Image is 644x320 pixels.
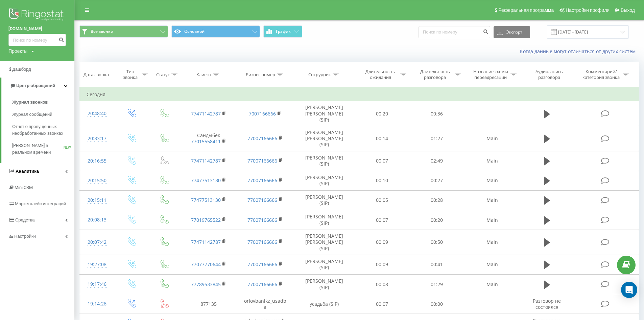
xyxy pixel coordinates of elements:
[409,275,464,294] td: 01:29
[293,294,355,314] td: усадьба (SIP)
[409,171,464,190] td: 00:27
[12,121,74,140] a: Отчет о пропущенных необработанных звонках
[355,230,409,255] td: 00:09
[355,275,409,294] td: 00:08
[87,258,108,271] div: 19:27:08
[191,261,221,268] a: 77077770644
[409,151,464,171] td: 02:49
[15,201,66,206] span: Маркетплейс интеграций
[533,298,561,310] span: Разговор не состоялся
[355,126,409,151] td: 00:14
[8,7,66,24] img: Ringostat logo
[12,108,74,121] a: Журнал сообщений
[409,101,464,126] td: 00:36
[247,281,277,287] a: 77007166666
[263,25,302,38] button: График
[196,72,211,78] div: Клиент
[409,190,464,210] td: 00:28
[293,190,355,210] td: [PERSON_NAME] (SIP)
[87,213,108,227] div: 20:08:13
[87,154,108,168] div: 20:16:55
[8,34,66,46] input: Поиск по номеру
[581,69,621,80] div: Комментарий/категория звонка
[12,140,74,158] a: [PERSON_NAME] в реальном времениNEW
[15,185,33,190] span: Mini CRM
[191,217,221,223] a: 77019765522
[355,255,409,274] td: 00:09
[87,278,108,291] div: 19:17:46
[464,151,521,171] td: Main
[87,174,108,187] div: 20:15:50
[293,230,355,255] td: [PERSON_NAME] [PERSON_NAME] (SIP)
[237,294,294,314] td: orlovbanikz_usadba
[355,190,409,210] td: 00:05
[180,294,237,314] td: 877135
[293,210,355,230] td: [PERSON_NAME] (SIP)
[15,217,35,222] span: Средства
[355,151,409,171] td: 00:07
[91,29,113,34] span: Все звонки
[464,275,521,294] td: Main
[12,99,48,106] span: Журнал звонков
[191,138,221,145] a: 77015558411
[16,169,39,174] span: Аналитика
[191,281,221,287] a: 77789533845
[156,72,170,78] div: Статус
[191,177,221,184] a: 77477513130
[121,69,140,80] div: Тип звонка
[464,230,521,255] td: Main
[293,171,355,190] td: [PERSON_NAME] (SIP)
[520,48,639,55] a: Когда данные могут отличаться от других систем
[247,177,277,184] a: 77007166666
[87,236,108,249] div: 20:07:42
[355,101,409,126] td: 00:20
[16,83,55,88] span: Центр обращений
[191,157,221,164] a: 77471142787
[191,110,221,117] a: 77471142787
[494,26,530,38] button: Экспорт
[308,72,331,78] div: Сотрудник
[409,255,464,274] td: 00:41
[191,239,221,245] a: 77471142787
[79,25,168,38] button: Все звонки
[621,7,635,13] span: Выход
[12,96,74,108] a: Журнал звонков
[464,255,521,274] td: Main
[8,48,27,55] div: Проекты
[249,110,276,117] a: 7007166666
[191,197,221,203] a: 77477513130
[1,78,74,94] a: Центр обращений
[464,190,521,210] td: Main
[87,107,108,120] div: 20:48:40
[417,69,453,80] div: Длительность разговора
[171,25,260,38] button: Основной
[498,7,554,13] span: Реферальная программа
[180,126,237,151] td: Сандыбек
[87,132,108,145] div: 20:33:17
[247,135,277,142] a: 77007166666
[84,72,109,78] div: Дата звонка
[276,29,291,34] span: График
[293,275,355,294] td: [PERSON_NAME] (SIP)
[355,294,409,314] td: 00:07
[293,255,355,274] td: [PERSON_NAME] (SIP)
[566,7,610,13] span: Настройки профиля
[409,126,464,151] td: 01:27
[293,151,355,171] td: [PERSON_NAME] (SIP)
[362,69,399,80] div: Длительность ожидания
[621,282,637,298] div: Open Intercom Messenger
[247,197,277,203] a: 77007166666
[247,261,277,268] a: 77007166666
[247,157,277,164] a: 77007166666
[14,234,36,239] span: Настройки
[464,210,521,230] td: Main
[409,230,464,255] td: 00:50
[87,194,108,207] div: 20:15:11
[293,101,355,126] td: [PERSON_NAME] [PERSON_NAME] (SIP)
[419,26,490,38] input: Поиск по номеру
[355,210,409,230] td: 00:07
[247,217,277,223] a: 77007166666
[12,67,31,72] span: Дашборд
[293,126,355,151] td: [PERSON_NAME] [PERSON_NAME] (SIP)
[12,111,52,118] span: Журнал сообщений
